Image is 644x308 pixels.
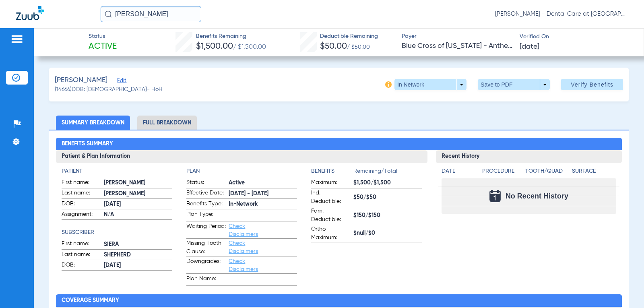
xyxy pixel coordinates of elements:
span: [DATE] [104,261,172,270]
span: In-Network [229,200,297,209]
li: Summary Breakdown [56,116,130,130]
span: Last name: [62,189,101,198]
span: Blue Cross of [US_STATE] - Anthem [402,41,513,51]
span: $50/$50 [353,193,422,202]
li: Full Breakdown [137,116,197,130]
span: [PERSON_NAME] [55,75,107,85]
h4: Plan [186,167,297,176]
img: hamburger-icon [10,34,23,44]
span: DOB: [62,261,101,271]
a: Check Disclaimers [229,240,258,254]
span: Downgrades: [186,257,226,273]
img: info-icon [385,81,392,88]
span: Benefits Type: [186,200,226,209]
span: [PERSON_NAME] [104,190,172,198]
span: Payer [402,32,513,41]
button: Verify Benefits [561,79,623,90]
app-breakdown-title: Procedure [482,167,522,178]
span: Verified On [520,33,631,41]
span: Missing Tooth Clause: [186,239,226,256]
h4: Tooth/Quad [525,167,569,176]
span: (14666) DOB: [DEMOGRAPHIC_DATA] - HoH [55,85,163,94]
button: Save to PDF [478,79,550,90]
app-breakdown-title: Surface [572,167,616,178]
span: Remaining/Total [353,167,422,178]
span: [PERSON_NAME] [104,179,172,187]
span: $1,500/$1,500 [353,179,422,187]
span: Waiting Period: [186,222,226,238]
span: $50.00 [320,42,347,51]
span: SIERA [104,240,172,249]
h4: Date [442,167,475,176]
img: Search Icon [105,10,112,18]
span: Maximum: [311,178,351,188]
span: N/A [104,211,172,219]
span: Edit [117,78,124,85]
span: Last name: [62,250,101,260]
h4: Benefits [311,167,353,176]
span: [PERSON_NAME] - Dental Care at [GEOGRAPHIC_DATA] [495,10,628,18]
span: [DATE] [104,200,172,209]
button: In Network [394,79,466,90]
span: Status [89,32,117,41]
app-breakdown-title: Tooth/Quad [525,167,569,178]
span: Effective Date: [186,189,226,198]
span: Plan Name: [186,275,226,285]
h2: Coverage Summary [56,294,621,307]
a: Check Disclaimers [229,258,258,272]
span: Status: [186,178,226,188]
span: $150/$150 [353,211,422,220]
span: Ortho Maximum: [311,225,351,242]
h3: Recent History [436,150,621,163]
span: Benefits Remaining [196,32,266,41]
span: / $1,500.00 [233,44,266,50]
app-breakdown-title: Benefits [311,167,353,178]
span: First name: [62,240,101,249]
span: [DATE] - [DATE] [229,190,297,198]
h4: Subscriber [62,228,172,237]
span: No Recent History [506,192,568,200]
h3: Patient & Plan Information [56,150,427,163]
span: DOB: [62,200,101,209]
h2: Benefits Summary [56,138,621,151]
input: Search for patients [101,6,201,22]
img: Calendar [489,190,501,202]
span: Plan Type: [186,210,226,221]
h4: Procedure [482,167,522,176]
span: / $50.00 [347,44,370,50]
img: Zuub Logo [16,6,44,20]
h4: Surface [572,167,616,176]
span: Deductible Remaining [320,32,378,41]
span: $null/$0 [353,229,422,238]
h4: Patient [62,167,172,176]
span: $1,500.00 [196,42,233,51]
span: Verify Benefits [571,81,613,88]
span: Assignment: [62,210,101,220]
span: Fam. Deductible: [311,207,351,224]
app-breakdown-title: Date [442,167,475,178]
span: First name: [62,178,101,188]
a: Check Disclaimers [229,223,258,237]
span: [DATE] [520,42,539,52]
span: SHEPHERD [104,251,172,259]
span: Active [89,41,117,52]
span: Ind. Deductible: [311,189,351,206]
span: Active [229,179,297,187]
